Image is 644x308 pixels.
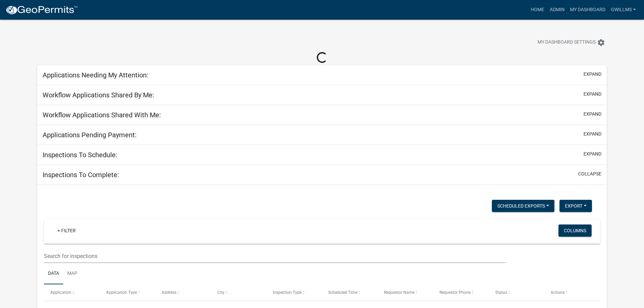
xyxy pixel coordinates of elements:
[211,284,266,301] datatable-header-cell: City
[528,3,547,16] a: Home
[266,284,322,301] datatable-header-cell: Inspection Type
[583,131,601,138] button: expand
[52,224,81,237] a: + Filter
[44,263,63,285] a: Data
[322,284,377,301] datatable-header-cell: Scheduled Time
[439,290,471,295] span: Requestor Phone
[384,290,414,295] span: Requestor Name
[544,284,600,301] datatable-header-cell: Actions
[583,91,601,98] button: expand
[43,91,154,99] h5: Workflow Applications Shared By Me:
[50,290,71,295] span: Application
[328,290,357,295] span: Scheduled Time
[551,290,565,295] span: Actions
[106,290,137,295] span: Application Type
[583,71,601,78] button: expand
[43,131,137,139] h5: Applications Pending Payment:
[597,39,605,47] i: settings
[495,290,507,295] span: Status
[433,284,488,301] datatable-header-cell: Requestor Phone
[43,151,117,159] h5: Inspections To Schedule:
[378,284,433,301] datatable-header-cell: Requestor Name
[43,71,148,79] h5: Applications Needing My Attention:
[43,171,119,179] h5: Inspections To Complete:
[583,111,601,118] button: expand
[273,290,302,295] span: Inspection Type
[538,39,596,47] span: My Dashboard Settings
[558,224,592,237] button: Columns
[63,263,81,285] a: Map
[583,150,601,158] button: expand
[100,284,155,301] datatable-header-cell: Application Type
[559,200,592,212] button: Export
[44,249,505,263] input: Search for inspections
[547,3,567,16] a: Admin
[532,36,611,49] button: My Dashboard Settingssettings
[578,170,601,177] button: collapse
[44,284,99,301] datatable-header-cell: Application
[488,284,544,301] datatable-header-cell: Status
[608,3,639,16] a: gwillms
[492,200,554,212] button: Scheduled Exports
[217,290,224,295] span: City
[155,284,211,301] datatable-header-cell: Address
[162,290,176,295] span: Address
[43,111,161,119] h5: Workflow Applications Shared With Me:
[567,3,608,16] a: My Dashboard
